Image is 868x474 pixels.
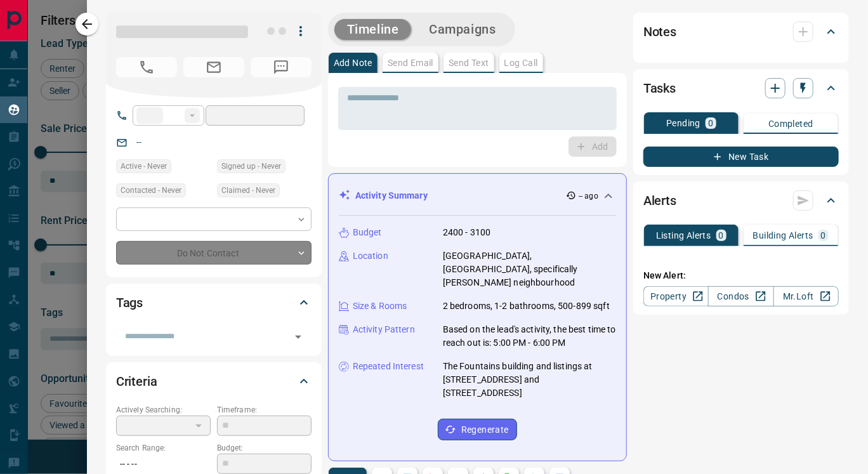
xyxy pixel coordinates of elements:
[443,300,610,313] p: 2 bedrooms, 1-2 bathrooms, 500-899 sqft
[116,371,157,392] h2: Criteria
[221,184,275,197] span: Claimed - Never
[116,57,177,77] span: No Number
[643,73,839,103] div: Tasks
[438,419,517,440] button: Regenerate
[221,160,281,173] span: Signed up - Never
[753,231,813,240] p: Building Alerts
[416,19,508,40] button: Campaigns
[353,226,382,239] p: Budget
[353,300,407,313] p: Size & Rooms
[708,286,773,306] a: Condos
[217,404,312,416] p: Timeframe:
[116,293,143,313] h2: Tags
[643,286,709,306] a: Property
[121,184,181,197] span: Contacted - Never
[768,119,813,128] p: Completed
[334,19,412,40] button: Timeline
[116,404,211,416] p: Actively Searching:
[353,360,424,373] p: Repeated Interest
[251,57,312,77] span: No Number
[443,323,616,350] p: Based on the lead's activity, the best time to reach out is: 5:00 PM - 6:00 PM
[821,231,826,240] p: 0
[289,328,307,346] button: Open
[643,190,676,211] h2: Alerts
[643,147,839,167] button: New Task
[116,442,211,454] p: Search Range:
[217,442,312,454] p: Budget:
[334,58,372,67] p: Add Note
[443,360,616,400] p: The Fountains building and listings at [STREET_ADDRESS] and [STREET_ADDRESS]
[773,286,839,306] a: Mr.Loft
[579,190,598,202] p: -- ago
[136,137,141,147] a: --
[656,231,711,240] p: Listing Alerts
[719,231,724,240] p: 0
[353,323,415,336] p: Activity Pattern
[643,16,839,47] div: Notes
[643,22,676,42] h2: Notes
[355,189,428,202] p: Activity Summary
[353,249,388,263] p: Location
[121,160,167,173] span: Active - Never
[183,57,244,77] span: No Email
[339,184,616,207] div: Activity Summary-- ago
[643,269,839,282] p: New Alert:
[708,119,713,128] p: 0
[643,185,839,216] div: Alerts
[643,78,676,98] h2: Tasks
[116,366,312,397] div: Criteria
[666,119,700,128] p: Pending
[443,226,490,239] p: 2400 - 3100
[116,241,312,265] div: Do Not Contact
[443,249,616,289] p: [GEOGRAPHIC_DATA], [GEOGRAPHIC_DATA], specifically [PERSON_NAME] neighbourhood
[116,287,312,318] div: Tags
